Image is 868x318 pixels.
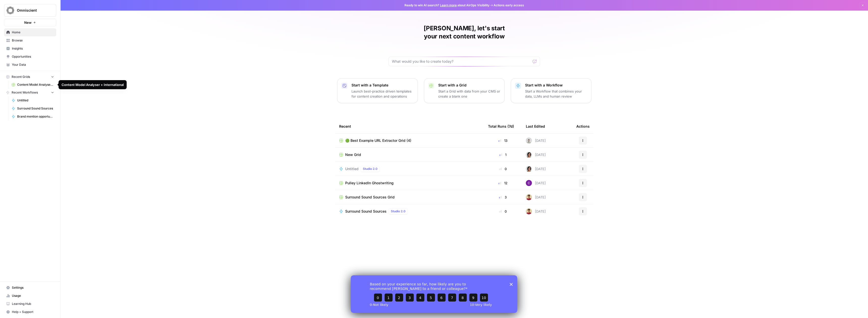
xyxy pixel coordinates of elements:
[337,78,418,103] button: Start with a TemplateLaunch best-practice driven templates for content creation and operations
[12,75,30,79] span: Recent Grids
[511,78,591,103] button: Start with a WorkflowStart a Workflow that combines your data, LLMs and human review
[4,4,56,17] button: Workspace: Omniscient
[488,209,518,214] div: 0
[4,308,56,316] button: Help + Support
[339,119,480,133] div: Recent
[9,112,56,121] a: Brand mention opportunity finder
[339,208,480,214] a: Surround Sound SourcesStudio 2.0
[12,293,54,298] span: Usage
[351,83,414,88] p: Start with a Template
[488,138,518,143] div: 13
[526,166,546,172] div: [DATE]
[12,62,54,67] span: Your Data
[17,8,47,13] span: Omniscient
[339,180,480,186] a: Pulley LinkedIn Ghostwriting
[345,195,395,200] span: Surround Sound Sources Grid
[525,83,587,88] p: Start with a Workflow
[4,89,56,96] button: Recent Workflows
[526,194,546,200] div: [DATE]
[24,20,32,25] span: New
[339,166,480,172] a: UntitledStudio 2.0
[525,89,587,99] p: Start a Workflow that combines your data, LLMs and human review
[526,152,532,158] img: 2ns17aq5gcu63ep90r8nosmzf02r
[12,285,54,290] span: Settings
[4,44,56,53] a: Insights
[12,38,54,43] span: Browse
[424,78,505,103] button: Start with a GridStart a Grid with data from your CMS or create a blank one
[404,3,490,8] span: Ready to win AI search? about AirOps Visibility
[4,36,56,44] a: Browse
[4,73,56,81] button: Recent Grids
[6,6,15,15] img: Omniscient Logo
[488,195,518,200] div: 3
[345,209,387,214] span: Surround Sound Sources
[4,19,56,26] button: New
[17,98,54,103] span: Untitled
[526,166,532,172] img: 2ns17aq5gcu63ep90r8nosmzf02r
[12,310,54,314] span: Help + Support
[4,28,56,36] a: Home
[526,208,546,214] div: [DATE]
[345,152,361,157] span: New Grid
[526,194,532,200] img: 2aj0zzttblp8szi0taxm0due3wj9
[17,106,54,111] span: Surround Sound Sources
[391,209,405,214] span: Studio 2.0
[9,96,56,104] a: Untitled
[526,208,532,214] img: 2aj0zzttblp8szi0taxm0due3wj9
[4,61,56,69] a: Your Data
[9,81,56,89] a: Content Model Analyser + International
[351,89,414,99] p: Launch best-practice driven templates for content creation and operations
[4,292,56,300] a: Usage
[488,119,514,133] div: Total Runs (7d)
[345,166,359,171] span: Untitled
[345,180,394,186] span: Pulley LinkedIn Ghostwriting
[392,59,531,64] input: What would you like to create today?
[363,167,377,171] span: Studio 2.0
[526,119,545,133] div: Last Edited
[17,114,54,119] span: Brand mention opportunity finder
[12,302,54,306] span: Learning Hub
[576,119,590,133] div: Actions
[339,138,480,143] a: 🟢 Best Example URL Extractor Grid (4)
[526,138,546,144] div: [DATE]
[526,152,546,158] div: [DATE]
[4,53,56,61] a: Opportunities
[438,83,500,88] p: Start with a Grid
[488,166,518,171] div: 0
[488,152,518,157] div: 1
[9,104,56,112] a: Surround Sound Sources
[438,89,500,99] p: Start a Grid with data from your CMS or create a blank one
[389,24,540,40] h1: [PERSON_NAME], let's start your next content workflow
[12,30,54,35] span: Home
[526,180,532,186] img: l8aue7yj0v0z4gqnct18vmdfgpdl
[526,138,532,144] img: cu9xolbrxuqs6ajko1qc0askbkgj
[12,90,38,95] span: Recent Workflows
[526,180,546,186] div: [DATE]
[12,54,54,59] span: Opportunities
[339,152,480,157] a: New Grid
[488,180,518,186] div: 12
[17,82,54,87] span: Content Model Analyser + International
[339,195,480,200] a: Surround Sound Sources Grid
[62,82,124,87] div: Content Model Analyser + International
[351,275,517,313] iframe: Survey from AirOps
[494,3,524,8] span: Actions early access
[345,138,411,143] span: 🟢 Best Example URL Extractor Grid (4)
[12,46,54,51] span: Insights
[440,3,457,7] a: Learn more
